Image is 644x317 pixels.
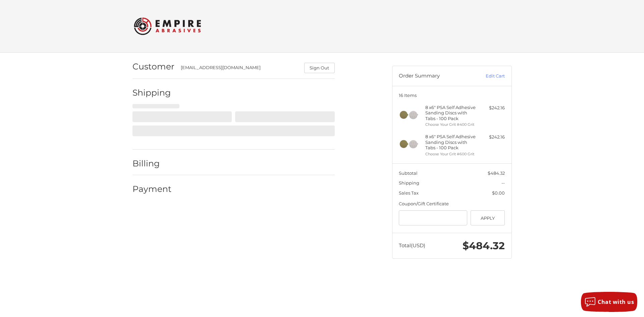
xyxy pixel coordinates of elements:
div: [EMAIL_ADDRESS][DOMAIN_NAME] [181,64,298,73]
h3: 16 Items [399,93,505,98]
img: Empire Abrasives [134,13,201,39]
button: Chat with us [581,292,637,312]
div: Coupon/Gift Certificate [399,201,505,207]
h2: Payment [132,184,172,194]
h4: 8 x 6" PSA Self Adhesive Sanding Discs with Tabs - 100 Pack [425,134,477,150]
input: Gift Certificate or Coupon Code [399,210,467,225]
button: Sign Out [304,63,335,73]
span: Total (USD) [399,242,425,249]
div: $242.16 [478,105,505,111]
a: Edit Cart [471,73,505,80]
h2: Customer [132,61,174,72]
span: Chat with us [598,298,634,306]
h2: Shipping [132,88,172,98]
div: $242.16 [478,134,505,141]
h2: Billing [132,158,172,169]
span: $484.32 [488,170,505,176]
span: -- [501,180,505,186]
li: Choose Your Grit #400 Grit [425,122,477,127]
span: Subtotal [399,170,418,176]
span: Sales Tax [399,190,419,196]
h4: 8 x 6" PSA Self Adhesive Sanding Discs with Tabs - 100 Pack [425,105,477,121]
li: Choose Your Grit #600 Grit [425,151,477,157]
span: $484.32 [463,240,505,252]
span: Shipping [399,180,419,186]
h3: Order Summary [399,73,471,80]
span: $0.00 [492,190,505,196]
button: Apply [471,210,505,225]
